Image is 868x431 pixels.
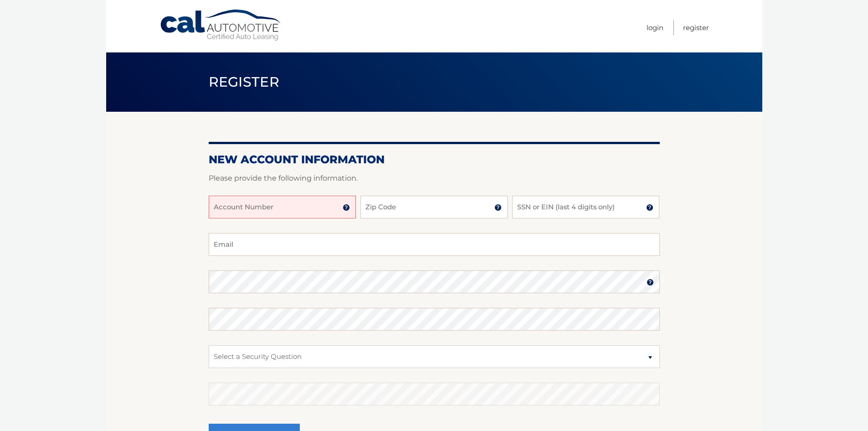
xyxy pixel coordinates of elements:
[360,196,508,218] input: Zip Code
[647,20,663,35] a: Login
[209,172,660,185] p: Please provide the following information.
[512,196,659,218] input: SSN or EIN (last 4 digits only)
[209,73,280,90] span: Register
[494,204,502,211] img: tooltip.svg
[343,204,350,211] img: tooltip.svg
[683,20,709,35] a: Register
[209,233,660,256] input: Email
[646,204,653,211] img: tooltip.svg
[209,153,660,166] h2: New Account Information
[647,279,654,286] img: tooltip.svg
[209,196,356,218] input: Account Number
[159,9,282,42] a: Cal Automotive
